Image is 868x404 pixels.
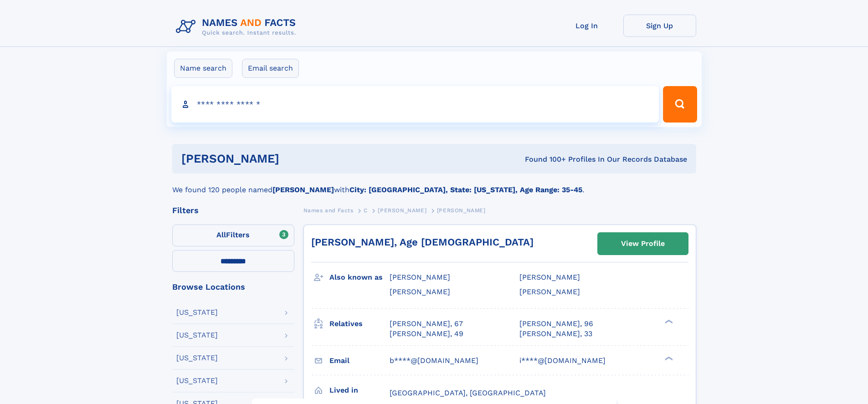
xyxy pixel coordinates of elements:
[623,15,696,37] a: Sign Up
[663,86,697,123] button: Search Button
[329,270,390,285] h3: Also known as
[519,319,593,329] a: [PERSON_NAME], 96
[176,332,218,339] div: [US_STATE]
[311,236,534,248] a: [PERSON_NAME], Age [DEMOGRAPHIC_DATA]
[329,316,390,332] h3: Relatives
[181,153,402,164] h1: [PERSON_NAME]
[437,207,486,214] span: [PERSON_NAME]
[390,319,463,329] a: [PERSON_NAME], 67
[329,383,390,398] h3: Lived in
[550,15,623,37] a: Log In
[172,206,294,215] div: Filters
[621,233,665,254] div: View Profile
[272,185,334,194] b: [PERSON_NAME]
[598,233,688,255] a: View Profile
[172,283,294,291] div: Browse Locations
[216,230,226,239] span: All
[519,329,592,339] a: [PERSON_NAME], 33
[176,354,218,362] div: [US_STATE]
[378,205,426,216] a: [PERSON_NAME]
[364,207,368,214] span: C
[364,205,368,216] a: C
[303,205,354,216] a: Names and Facts
[390,273,450,281] span: [PERSON_NAME]
[390,389,546,397] span: [GEOGRAPHIC_DATA], [GEOGRAPHIC_DATA]
[176,377,218,384] div: [US_STATE]
[390,329,463,339] a: [PERSON_NAME], 49
[174,59,232,78] label: Name search
[172,225,294,246] label: Filters
[172,15,303,39] img: Logo Names and Facts
[349,185,582,194] b: City: [GEOGRAPHIC_DATA], State: [US_STATE], Age Range: 35-45
[519,273,580,281] span: [PERSON_NAME]
[176,309,218,316] div: [US_STATE]
[402,154,687,164] div: Found 100+ Profiles In Our Records Database
[329,353,390,368] h3: Email
[519,287,580,296] span: [PERSON_NAME]
[171,86,659,123] input: search input
[242,59,299,78] label: Email search
[663,318,673,324] div: ❯
[390,287,450,296] span: [PERSON_NAME]
[172,174,696,195] div: We found 120 people named with .
[663,355,673,361] div: ❯
[378,207,426,214] span: [PERSON_NAME]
